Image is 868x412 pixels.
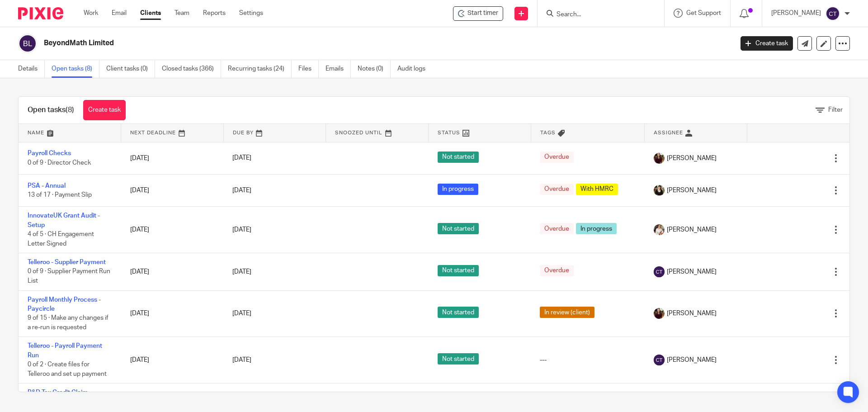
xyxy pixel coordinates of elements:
[438,223,479,234] span: Not started
[52,60,99,78] a: Open tasks (8)
[540,130,556,135] span: Tags
[28,343,102,358] a: Telleroo - Payroll Payment Run
[540,152,574,163] span: Overdue
[576,184,618,195] span: With HMRC
[540,355,635,365] div: ---
[84,9,98,18] a: Work
[438,353,479,365] span: Not started
[540,184,574,195] span: Overdue
[18,34,37,53] img: svg%3E
[298,60,319,78] a: Files
[325,60,351,78] a: Emails
[162,60,221,78] a: Closed tasks (366)
[28,192,92,198] span: 13 of 17 · Payment Slip
[686,10,721,16] span: Get Support
[28,269,110,284] span: 0 of 9 · Supplier Payment Run List
[121,207,224,253] td: [DATE]
[44,38,590,48] h2: BeyondMath Limited
[28,105,74,115] h1: Open tasks
[667,186,717,195] span: [PERSON_NAME]
[121,174,224,206] td: [DATE]
[28,259,106,265] a: Telleroo - Supplier Payment
[232,310,251,317] span: [DATE]
[576,223,617,234] span: In progress
[106,60,155,78] a: Client tasks (0)
[654,266,665,277] img: svg%3E
[438,130,460,135] span: Status
[438,184,478,195] span: In progress
[667,355,717,365] span: [PERSON_NAME]
[28,361,107,377] span: 0 of 2 · Create files for Telleroo and set up payment
[175,9,189,18] a: Team
[467,9,498,18] span: Start timer
[654,185,665,196] img: Helen%20Campbell.jpeg
[654,153,665,164] img: MaxAcc_Sep21_ElliDeanPhoto_030.jpg
[654,308,665,319] img: MaxAcc_Sep21_ElliDeanPhoto_030.jpg
[83,100,126,120] a: Create task
[540,307,594,318] span: In review (client)
[28,389,88,396] a: R&D Tax Credit Claim
[28,183,66,189] a: PSA - Annual
[28,150,71,156] a: Payroll Checks
[18,7,63,19] img: Pixie
[232,357,251,363] span: [DATE]
[228,60,292,78] a: Recurring tasks (24)
[667,309,717,318] span: [PERSON_NAME]
[28,315,108,331] span: 9 of 15 · Make any changes if a re-run is requested
[667,225,717,234] span: [PERSON_NAME]
[397,60,432,78] a: Audit logs
[232,187,251,194] span: [DATE]
[112,9,127,18] a: Email
[121,142,224,174] td: [DATE]
[826,6,840,21] img: svg%3E
[28,297,101,312] a: Payroll Monthly Process - Paycircle
[556,11,637,19] input: Search
[121,290,224,337] td: [DATE]
[828,107,843,113] span: Filter
[28,160,91,166] span: 0 of 9 · Director Check
[654,355,665,365] img: svg%3E
[667,267,717,276] span: [PERSON_NAME]
[438,152,479,163] span: Not started
[232,269,251,275] span: [DATE]
[438,265,479,276] span: Not started
[335,130,382,135] span: Snoozed Until
[121,337,224,384] td: [DATE]
[741,36,793,51] a: Create task
[232,155,251,161] span: [DATE]
[654,224,665,235] img: Kayleigh%20Henson.jpeg
[18,60,45,78] a: Details
[66,106,74,114] span: (8)
[771,9,821,18] p: [PERSON_NAME]
[453,6,503,21] div: BeyondMath Limited
[540,265,574,276] span: Overdue
[232,227,251,233] span: [DATE]
[239,9,263,18] a: Settings
[667,154,717,163] span: [PERSON_NAME]
[203,9,226,18] a: Reports
[28,231,94,247] span: 4 of 5 · CH Engagement Letter Signed
[438,307,479,318] span: Not started
[140,9,161,18] a: Clients
[28,213,100,228] a: InnovateUK Grant Audit - Setup
[540,223,574,234] span: Overdue
[121,253,224,290] td: [DATE]
[358,60,391,78] a: Notes (0)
